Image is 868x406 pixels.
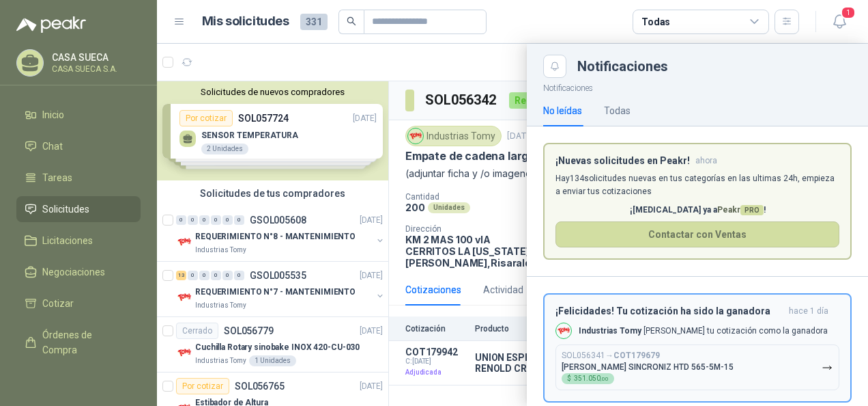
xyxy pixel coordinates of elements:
[42,233,93,248] span: Licitaciones
[16,196,141,222] a: Solicitudes
[574,375,609,382] span: 351.050
[641,14,670,29] div: Todas
[300,14,328,30] span: 331
[52,65,137,73] p: CASA SUECA S.A.
[16,228,141,254] a: Licitaciones
[555,172,839,198] p: Hay 134 solicitudes nuevas en tus categorías en las ultimas 24h, empieza a enviar tus cotizaciones
[16,133,141,159] a: Chat
[562,351,660,361] p: SOL056341 →
[42,170,72,185] span: Tareas
[543,293,852,403] button: ¡Felicidades! Tu cotización ha sido la ganadorahace 1 día Company LogoIndustrias Tomy [PERSON_NAM...
[527,78,868,95] p: Notificaciones
[601,376,609,382] span: ,00
[16,102,141,128] a: Inicio
[16,322,141,363] a: Órdenes de Compra
[42,327,128,357] span: Órdenes de Compra
[695,155,717,167] span: ahora
[555,306,783,317] h3: ¡Felicidades! Tu cotización ha sido la ganadora
[604,103,631,118] div: Todas
[562,373,614,384] div: $
[555,155,690,167] h3: ¡Nuevas solicitudes en Peakr!
[42,107,64,122] span: Inicio
[841,6,856,19] span: 1
[347,16,356,26] span: search
[543,103,582,118] div: No leídas
[16,368,141,394] a: Remisiones
[789,306,828,317] span: hace 1 día
[16,165,141,191] a: Tareas
[42,139,63,154] span: Chat
[543,55,566,78] button: Close
[579,325,828,337] p: [PERSON_NAME] tu cotización como la ganadora
[740,205,764,215] span: PRO
[42,296,74,311] span: Cotizar
[555,221,839,247] button: Contactar con Ventas
[613,351,660,360] b: COT179679
[577,59,852,73] div: Notificaciones
[16,290,141,316] a: Cotizar
[555,204,839,217] p: ¡[MEDICAL_DATA] ya a !
[42,202,89,217] span: Solicitudes
[556,323,571,338] img: Company Logo
[827,10,852,34] button: 1
[16,259,141,285] a: Negociaciones
[717,205,764,215] span: Peakr
[562,362,734,372] p: [PERSON_NAME] SINCRONIZ HTD 565-5M-15
[202,12,289,31] h1: Mis solicitudes
[579,326,641,336] b: Industrias Tomy
[16,16,86,33] img: Logo peakr
[42,265,105,280] span: Negociaciones
[555,344,839,390] button: SOL056341→COT179679[PERSON_NAME] SINCRONIZ HTD 565-5M-15$351.050,00
[52,53,137,62] p: CASA SUECA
